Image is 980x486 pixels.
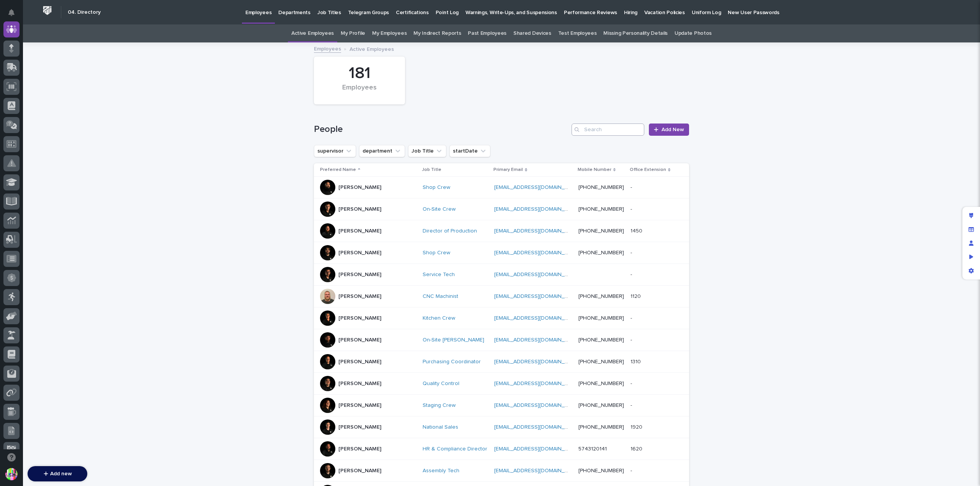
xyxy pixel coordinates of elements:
[327,64,392,83] div: 181
[338,337,381,343] p: [PERSON_NAME]
[423,359,481,365] a: Purchasing Coordinator
[338,446,381,452] p: [PERSON_NAME]
[578,185,624,190] a: [PHONE_NUMBER]
[630,314,634,322] p: -
[130,120,139,130] button: Start new chat
[28,466,87,481] button: Add new
[3,466,20,482] button: users-avatar
[8,145,51,151] div: Past conversations
[423,184,450,191] a: Shop Crew
[494,381,581,386] a: [EMAIL_ADDRESS][DOMAIN_NAME]
[64,164,66,170] span: •
[964,209,978,223] div: Edit layout
[314,220,689,242] tr: [PERSON_NAME]Director of Production [EMAIL_ADDRESS][DOMAIN_NAME] [PHONE_NUMBER]14501450
[341,24,365,42] a: My Profile
[119,143,139,152] button: See all
[423,293,458,300] a: CNC Machinist
[494,468,581,473] a: [EMAIL_ADDRESS][DOMAIN_NAME]
[494,446,581,452] a: [EMAIL_ADDRESS][DOMAIN_NAME]
[630,166,666,174] p: Office Extension
[314,329,689,351] tr: [PERSON_NAME]On-Site [PERSON_NAME] [EMAIL_ADDRESS][DOMAIN_NAME] [PHONE_NUMBER]--
[314,395,689,416] tr: [PERSON_NAME]Staging Crew [EMAIL_ADDRESS][DOMAIN_NAME] [PHONE_NUMBER]--
[494,359,581,364] a: [EMAIL_ADDRESS][DOMAIN_NAME]
[423,206,456,213] a: On-Site Crew
[314,242,689,264] tr: [PERSON_NAME]Shop Crew [EMAIL_ADDRESS][DOMAIN_NAME] [PHONE_NUMBER]--
[320,166,356,174] p: Preferred Name
[8,7,23,23] img: Stacker
[661,127,684,132] span: Add New
[578,359,624,364] a: [PHONE_NUMBER]
[964,264,978,278] div: App settings
[5,93,45,107] a: 📖Help Docs
[8,97,14,103] div: 📖
[338,315,381,322] p: [PERSON_NAME]
[15,96,42,104] span: Help Docs
[10,9,20,21] div: Notifications
[578,206,624,212] a: [PHONE_NUMBER]
[101,93,142,107] a: Prompting
[630,270,634,278] p: -
[338,184,381,191] p: [PERSON_NAME]
[338,271,381,278] p: [PERSON_NAME]
[494,315,581,321] a: [EMAIL_ADDRESS][DOMAIN_NAME]
[338,206,381,213] p: [PERSON_NAME]
[314,124,568,135] h1: People
[578,337,624,343] a: [PHONE_NUMBER]
[468,24,506,42] a: Past Employees
[423,315,455,322] a: Kitchen Crew
[964,236,978,250] div: Manage users
[314,145,356,157] button: supervisor
[630,423,644,431] p: 1920
[964,223,978,236] div: Manage fields and data
[314,264,689,286] tr: [PERSON_NAME]Service Tech [EMAIL_ADDRESS][DOMAIN_NAME] --
[578,381,624,386] a: [PHONE_NUMBER]
[630,335,634,343] p: -
[314,198,689,220] tr: [PERSON_NAME]On-Site Crew [EMAIL_ADDRESS][DOMAIN_NAME] [PHONE_NUMBER]--
[423,380,459,387] a: Quality Control
[630,401,634,409] p: -
[494,337,581,343] a: [EMAIL_ADDRESS][DOMAIN_NAME]
[64,184,66,190] span: •
[494,250,581,255] a: [EMAIL_ADDRESS][DOMAIN_NAME]
[314,286,689,307] tr: [PERSON_NAME]CNC Machinist [EMAIL_ADDRESS][DOMAIN_NAME] [PHONE_NUMBER]11201120
[24,164,62,170] span: [PERSON_NAME]
[8,42,139,55] p: How can we help?
[422,166,441,174] p: Job Title
[578,315,624,321] a: [PHONE_NUMBER]
[630,292,642,300] p: 1120
[48,97,54,103] div: 🔗
[630,379,634,387] p: -
[413,24,461,42] a: My Indirect Reports
[494,272,581,277] a: [EMAIL_ADDRESS][DOMAIN_NAME]
[423,250,450,256] a: Shop Crew
[494,403,581,408] a: [EMAIL_ADDRESS][DOMAIN_NAME]
[3,5,20,21] button: Notifications
[314,44,341,53] a: Employees
[578,424,624,430] a: [PHONE_NUMBER]
[15,185,21,191] img: 1736555164131-43832dd5-751b-4058-ba23-39d91318e5a0
[350,44,394,53] p: Active Employees
[578,468,624,473] a: [PHONE_NUMBER]
[8,30,139,42] p: Welcome 👋
[423,424,458,431] a: National Sales
[449,145,490,157] button: startDate
[8,177,20,189] img: Brittany Wendell
[314,307,689,329] tr: [PERSON_NAME]Kitchen Crew [EMAIL_ADDRESS][DOMAIN_NAME] [PHONE_NUMBER]--
[964,250,978,264] div: Preview as
[423,228,477,234] a: Director of Production
[56,96,98,104] span: Onboarding Call
[338,402,381,409] p: [PERSON_NAME]
[112,96,139,104] span: Prompting
[372,24,407,42] a: My Employees
[494,206,581,212] a: [EMAIL_ADDRESS][DOMAIN_NAME]
[16,118,30,132] img: 4614488137333_bcb353cd0bb836b1afe7_72.png
[338,228,381,234] p: [PERSON_NAME]
[3,449,20,465] button: Open support chat
[494,185,581,190] a: [EMAIL_ADDRESS][DOMAIN_NAME]
[572,124,644,136] input: Search
[34,126,105,132] div: We're available if you need us!
[630,226,644,234] p: 1450
[8,118,21,132] img: 1736555164131-43832dd5-751b-4058-ba23-39d91318e5a0
[24,184,62,190] span: [PERSON_NAME]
